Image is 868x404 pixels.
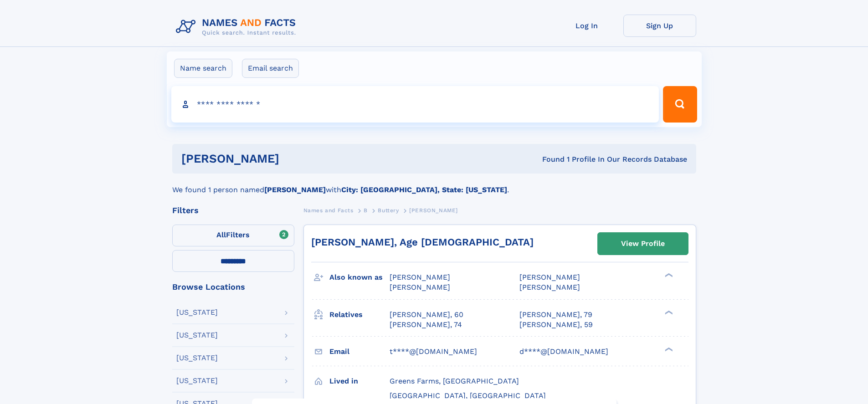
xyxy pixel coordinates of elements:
[181,153,411,164] h1: [PERSON_NAME]
[303,205,354,216] a: Names and Facts
[663,346,673,352] div: ❯
[176,309,218,316] div: [US_STATE]
[171,86,659,123] input: search input
[390,320,462,330] a: [PERSON_NAME], 74
[378,207,399,214] span: Buttery
[364,207,368,214] span: B
[264,185,326,194] b: [PERSON_NAME]
[390,391,546,400] span: [GEOGRAPHIC_DATA], [GEOGRAPHIC_DATA]
[663,309,673,315] div: ❯
[329,373,390,389] h3: Lived in
[329,344,390,359] h3: Email
[519,283,580,291] span: [PERSON_NAME]
[176,354,218,362] div: [US_STATE]
[378,205,399,216] a: Buttery
[311,236,534,248] a: [PERSON_NAME], Age [DEMOGRAPHIC_DATA]
[329,307,390,322] h3: Relatives
[172,206,294,215] div: Filters
[390,283,450,291] span: [PERSON_NAME]
[216,230,226,239] span: All
[519,310,592,320] a: [PERSON_NAME], 79
[364,205,368,216] a: B
[172,283,294,291] div: Browse Locations
[390,310,463,320] a: [PERSON_NAME], 60
[329,270,390,285] h3: Also known as
[174,59,232,78] label: Name search
[390,377,519,385] span: Greens Farms, [GEOGRAPHIC_DATA]
[550,15,623,37] a: Log In
[598,233,688,255] a: View Profile
[519,273,580,281] span: [PERSON_NAME]
[411,154,687,164] div: Found 1 Profile In Our Records Database
[663,272,673,278] div: ❯
[176,332,218,339] div: [US_STATE]
[176,377,218,384] div: [US_STATE]
[623,15,696,37] a: Sign Up
[663,86,697,123] button: Search Button
[172,15,303,39] img: Logo Names and Facts
[519,320,593,330] a: [PERSON_NAME], 59
[172,225,294,246] label: Filters
[172,174,696,195] div: We found 1 person named with .
[341,185,507,194] b: City: [GEOGRAPHIC_DATA], State: [US_STATE]
[242,59,299,78] label: Email search
[390,273,450,281] span: [PERSON_NAME]
[409,207,458,214] span: [PERSON_NAME]
[621,233,665,254] div: View Profile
